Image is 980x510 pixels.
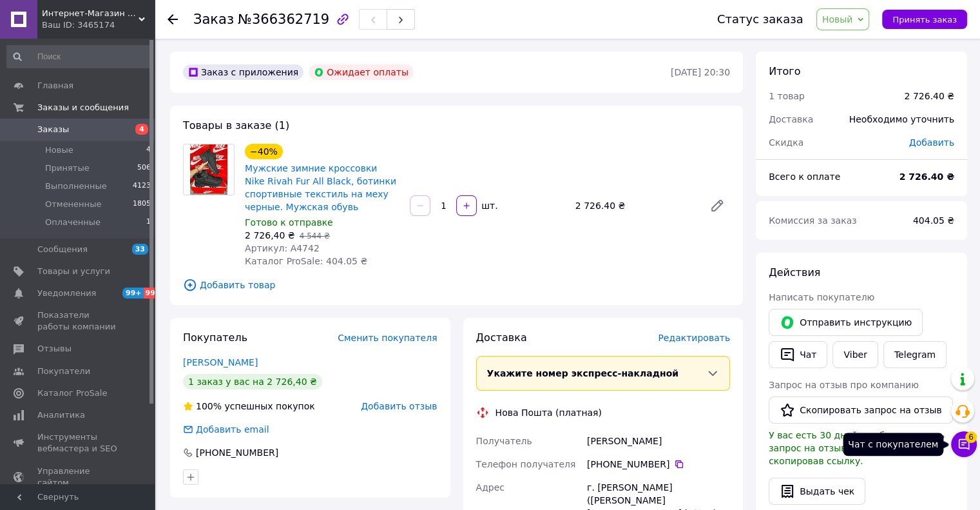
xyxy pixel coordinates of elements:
[965,431,977,443] span: 6
[338,333,437,343] span: Сменить покупателя
[146,144,151,156] span: 4
[245,163,396,212] a: Мужские зимние кроссовки Nike Rivah Fur All Black, ботинки спортивные текстиль на меху черные. Му...
[476,331,527,344] span: Доставка
[769,292,874,302] span: Написать покупателю
[45,162,90,174] span: Принятые
[584,429,733,453] div: [PERSON_NAME]
[245,230,295,240] span: 2 726,40 ₴
[135,124,148,135] span: 4
[37,124,69,135] span: Заказы
[37,387,107,399] span: Каталог ProSale
[37,102,129,113] span: Заказы и сообщения
[195,446,280,459] div: [PHONE_NUMBER]
[182,423,271,436] div: Добавить email
[822,14,853,25] span: Новый
[183,64,303,80] div: Заказ с приложения
[769,137,803,148] span: Скидка
[769,91,805,101] span: 1 товар
[37,409,85,421] span: Аналитика
[132,244,148,255] span: 33
[769,478,865,505] button: Выдать чек
[769,266,820,279] span: Действия
[183,400,315,413] div: успешных покупок
[146,217,151,228] span: 1
[42,19,155,31] div: Ваш ID: 3465174
[183,374,322,389] div: 1 заказ у вас на 2 726,40 ₴
[769,397,953,424] button: Скопировать запрос на отзыв
[478,199,499,212] div: шт.
[37,309,119,333] span: Показатели работы компании
[671,67,730,77] time: [DATE] 20:30
[183,119,289,132] span: Товары в заказе (1)
[309,64,414,80] div: Ожидает оплаты
[892,15,957,25] span: Принять заказ
[37,266,110,277] span: Товары и услуги
[476,459,576,469] span: Телефон получателя
[168,13,178,26] div: Вернуться назад
[193,12,234,27] span: Заказ
[769,309,923,336] button: Отправить инструкцию
[476,436,532,446] span: Получатель
[882,10,967,29] button: Принять заказ
[42,8,139,19] span: Интернет-Магазин Klambi Shop
[238,12,329,27] span: №366362719
[45,217,101,228] span: Оплаченные
[133,199,151,210] span: 1805
[843,433,943,456] div: Чат с покупателем
[909,137,954,148] span: Добавить
[190,144,228,195] img: Мужские зимние кроссовки Nike Rivah Fur All Black, ботинки спортивные текстиль на меху черные. Му...
[899,172,954,182] b: 2 726.40 ₴
[37,431,119,455] span: Инструменты вебмастера и SEO
[841,105,962,133] div: Необходимо уточнить
[245,243,320,253] span: Артикул: А4742
[37,343,72,355] span: Отзывы
[183,357,258,368] a: [PERSON_NAME]
[570,197,699,215] div: 2 726.40 ₴
[704,193,730,219] a: Редактировать
[122,288,144,299] span: 99+
[37,466,119,489] span: Управление сайтом
[37,244,88,255] span: Сообщения
[492,406,605,419] div: Нова Пошта (платная)
[904,90,954,103] div: 2 726.40 ₴
[717,13,803,26] div: Статус заказа
[769,215,857,226] span: Комиссия за заказ
[45,199,101,210] span: Отмененные
[196,401,222,411] span: 100%
[133,181,151,192] span: 4123
[769,380,919,390] span: Запрос на отзыв про компанию
[245,217,333,228] span: Готово к отправке
[37,288,96,299] span: Уведомления
[361,401,437,411] span: Добавить отзыв
[832,341,878,368] a: Viber
[144,288,165,299] span: 99+
[195,423,271,436] div: Добавить email
[769,341,827,368] button: Чат
[951,431,977,457] button: Чат с покупателем6
[37,80,73,92] span: Главная
[183,331,247,344] span: Покупатель
[769,430,945,466] span: У вас есть 30 дней, чтобы отправить запрос на отзыв покупателю, скопировав ссылку.
[769,114,813,124] span: Доставка
[913,215,954,226] span: 404.05 ₴
[245,144,283,159] div: −40%
[37,366,90,377] span: Покупатели
[137,162,151,174] span: 506
[769,65,800,77] span: Итого
[476,482,504,493] span: Адрес
[183,278,730,292] span: Добавить товар
[658,333,730,343] span: Редактировать
[6,45,152,68] input: Поиск
[487,368,679,378] span: Укажите номер экспресс-накладной
[769,172,840,182] span: Всего к оплате
[587,458,730,471] div: [PHONE_NUMBER]
[45,144,73,156] span: Новые
[245,256,367,266] span: Каталог ProSale: 404.05 ₴
[300,231,330,240] span: 4 544 ₴
[883,341,946,368] a: Telegram
[45,181,107,192] span: Выполненные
